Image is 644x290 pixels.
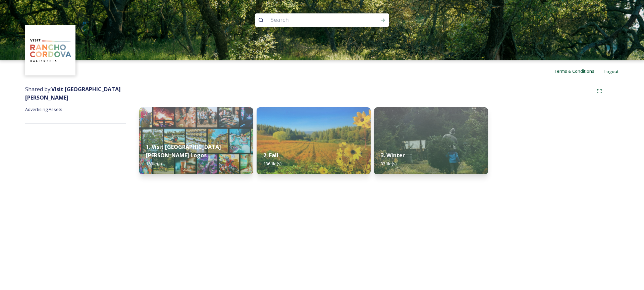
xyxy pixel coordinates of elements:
strong: Visit [GEOGRAPHIC_DATA][PERSON_NAME] [25,85,121,101]
img: 9d593d0d80d5f7d29eab1b54651d9e3604fcbd9b4942146387b7419a0430b0a7.jpg [257,107,371,174]
img: 8292d113-c430-4d0c-8972-f576748fc319.jpg [139,107,253,174]
span: Shared by: [25,85,121,101]
span: 136 file(s) [263,161,281,167]
input: Search [267,13,359,27]
span: Terms & Conditions [554,68,594,74]
span: 16 file(s) [146,161,162,167]
strong: 1. Visit [GEOGRAPHIC_DATA][PERSON_NAME] Logos [146,143,221,159]
span: 33 file(s) [381,161,396,167]
span: Logout [604,68,619,74]
img: images.png [26,26,75,75]
img: ezames-Instagram-2644-ig-1922072077710368612_7077225.jpg [374,107,488,174]
a: Terms & Conditions [554,67,604,75]
strong: 3. Winter [381,152,405,159]
strong: 2. Fall [263,152,278,159]
span: Advertising Assets [25,106,62,112]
